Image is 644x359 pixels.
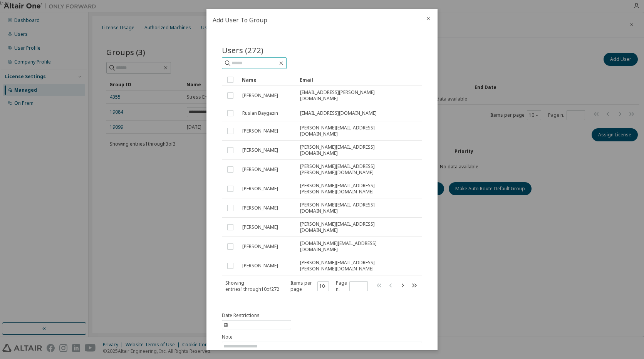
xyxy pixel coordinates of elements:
span: Users (272) [222,45,263,55]
label: Note [222,334,422,340]
span: [EMAIL_ADDRESS][DOMAIN_NAME] [300,110,377,116]
button: information [222,312,291,329]
span: [PERSON_NAME] [242,243,278,250]
button: 10 [319,283,327,289]
span: Ruslan Baygazin [242,110,278,116]
span: Items per page [290,280,329,292]
span: [PERSON_NAME] [242,224,278,230]
span: [EMAIL_ADDRESS][PERSON_NAME][DOMAIN_NAME] [300,89,409,102]
span: [PERSON_NAME][EMAIL_ADDRESS][DOMAIN_NAME] [300,221,409,233]
h2: Add User To Group [206,9,419,31]
span: [PERSON_NAME][EMAIL_ADDRESS][DOMAIN_NAME] [300,125,409,137]
span: [PERSON_NAME][EMAIL_ADDRESS][PERSON_NAME][DOMAIN_NAME] [300,183,409,195]
span: Page n. [336,280,368,292]
span: [PERSON_NAME] [242,92,278,99]
span: [DOMAIN_NAME][EMAIL_ADDRESS][DOMAIN_NAME] [300,240,409,253]
div: Name [242,74,293,86]
span: [PERSON_NAME][EMAIL_ADDRESS][DOMAIN_NAME] [300,144,409,156]
span: Showing entries 1 through 10 of 272 [225,280,279,292]
span: [PERSON_NAME] [242,205,278,211]
span: [PERSON_NAME] [242,263,278,269]
div: Email [300,74,409,86]
span: [PERSON_NAME][EMAIL_ADDRESS][DOMAIN_NAME] [300,202,409,214]
span: [PERSON_NAME] [242,147,278,153]
span: [PERSON_NAME][EMAIL_ADDRESS][PERSON_NAME][DOMAIN_NAME] [300,260,409,272]
span: [PERSON_NAME] [242,166,278,173]
span: [PERSON_NAME] [242,128,278,134]
span: Date Restrictions [222,312,260,319]
span: [PERSON_NAME] [242,186,278,192]
span: [PERSON_NAME][EMAIL_ADDRESS][PERSON_NAME][DOMAIN_NAME] [300,163,409,176]
button: close [425,15,431,22]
